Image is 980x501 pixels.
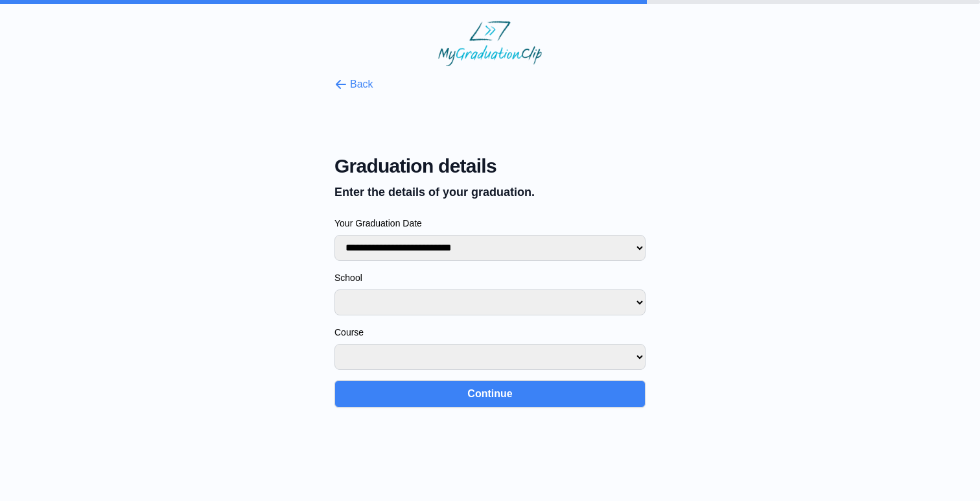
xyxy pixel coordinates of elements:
[334,183,646,201] p: Enter the details of your graduation.
[334,380,646,408] button: Continue
[334,326,646,339] label: Course
[334,271,646,284] label: School
[438,21,542,66] img: MyGraduationClip
[334,154,646,178] span: Graduation details
[334,77,373,92] button: Back
[334,217,646,230] label: Your Graduation Date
